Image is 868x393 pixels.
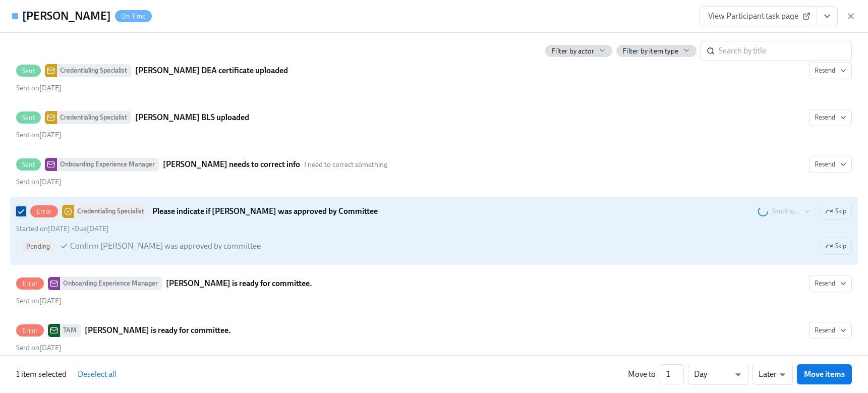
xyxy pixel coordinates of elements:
strong: [PERSON_NAME] needs to correct info [163,158,300,171]
span: Error [16,280,44,288]
span: Due [DATE] [74,224,109,233]
span: On Time [115,13,152,20]
span: Error [16,327,44,334]
span: Tuesday, September 2nd 2025, 6:42 pm [16,131,62,139]
span: Confirm [PERSON_NAME] was approved by committee [70,241,261,252]
span: View Participant task page [708,11,808,21]
span: Deselect all [78,369,117,379]
span: Resend [815,66,846,76]
a: View Participant task page [700,6,817,26]
span: Resend [815,325,846,335]
span: Sent [16,114,41,122]
strong: Please indicate if [PERSON_NAME] was approved by Committee [152,205,378,217]
span: Move items [804,369,845,379]
span: Filter by item type [622,46,678,56]
button: Filter by item type [616,45,697,57]
div: Onboarding Experience Manager [60,277,162,290]
div: Credentialing Specialist [57,111,131,124]
div: TAM [60,324,81,337]
button: ErrorCredentialing SpecialistPlease indicate if [PERSON_NAME] was approved by Committee Sending..... [820,238,852,255]
div: Onboarding Experience Manager [57,158,159,171]
strong: [PERSON_NAME] is ready for committee. [166,277,312,290]
span: Skip [825,241,846,251]
input: Search by title [719,41,852,61]
button: ErrorOnboarding Experience Manager[PERSON_NAME] is ready for committee.Sent on[DATE] [809,275,852,292]
h4: [PERSON_NAME] [22,9,111,24]
button: Filter by actor [545,45,612,57]
strong: [PERSON_NAME] BLS uploaded [135,111,249,124]
div: Credentialing Specialist [57,64,131,77]
div: Move to [628,369,656,380]
button: SentOnboarding Experience Manager[PERSON_NAME] needs to correct infoI need to correct somethingSe... [809,156,852,173]
span: Resend [815,278,846,289]
span: Pending [20,243,56,250]
span: Wednesday, September 3rd 2025, 8:03 pm [16,178,62,186]
button: Deselect all [71,364,124,384]
button: SentCredentialing Specialist[PERSON_NAME] BLS uploadedSent on[DATE] [809,109,852,126]
span: Tuesday, September 2nd 2025, 6:34 pm [16,84,62,92]
span: Tuesday, September 16th 2025, 12:23 pm [16,297,62,305]
button: View task page [817,6,838,26]
p: 1 item selected [16,369,67,380]
span: Resend [815,159,846,170]
div: Later [753,364,793,385]
span: Filter by actor [551,46,594,56]
span: Sent [16,67,41,75]
span: Skip [825,206,846,216]
button: ErrorCredentialing SpecialistPlease indicate if [PERSON_NAME] was approved by Committee Sending..... [820,203,852,220]
span: Error [30,208,58,215]
div: Day [688,364,748,385]
span: Resend [815,113,846,123]
span: Tuesday, September 16th 2025, 12:23 pm [16,344,62,352]
strong: [PERSON_NAME] DEA certificate uploaded [135,65,288,77]
span: I need to correct something [304,160,388,170]
span: Sent [16,161,41,169]
div: • [16,224,109,234]
button: SentCredentialing Specialist[PERSON_NAME] DEA certificate uploadedSent on[DATE] [809,62,852,79]
button: ErrorTAM[PERSON_NAME] is ready for committee.Sent on[DATE] [809,322,852,339]
button: Move items [797,364,852,384]
div: Credentialing Specialist [74,205,148,218]
span: Tuesday, September 16th 2025, 12:23 pm [16,224,70,233]
strong: [PERSON_NAME] is ready for committee. [85,324,231,336]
